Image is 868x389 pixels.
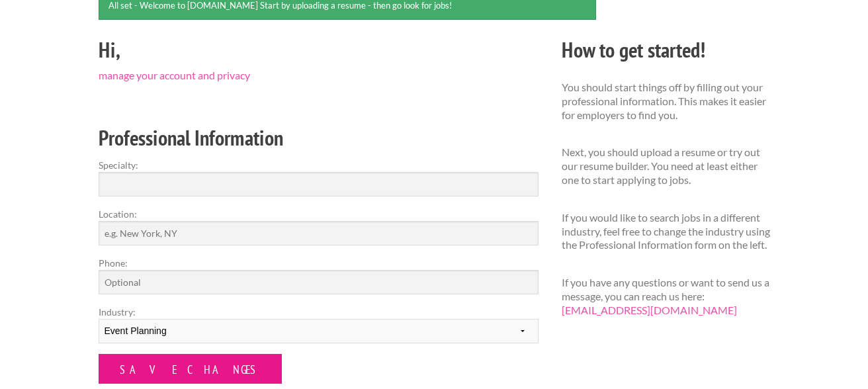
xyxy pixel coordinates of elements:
h2: Hi, [99,35,539,65]
label: Location: [99,207,539,221]
h2: Professional Information [99,123,539,153]
label: Industry: [99,305,539,319]
input: Optional [99,270,539,294]
input: Save Changes [99,354,282,384]
p: If you have any questions or want to send us a message, you can reach us here: [562,276,770,317]
h2: How to get started! [562,35,770,65]
a: [EMAIL_ADDRESS][DOMAIN_NAME] [562,304,737,316]
p: You should start things off by filling out your professional information. This makes it easier fo... [562,81,770,122]
input: e.g. New York, NY [99,221,539,245]
a: manage your account and privacy [99,69,250,81]
label: Phone: [99,256,539,270]
p: If you would like to search jobs in a different industry, feel free to change the industry using ... [562,211,770,252]
p: Next, you should upload a resume or try out our resume builder. You need at least either one to s... [562,146,770,187]
label: Specialty: [99,158,539,172]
